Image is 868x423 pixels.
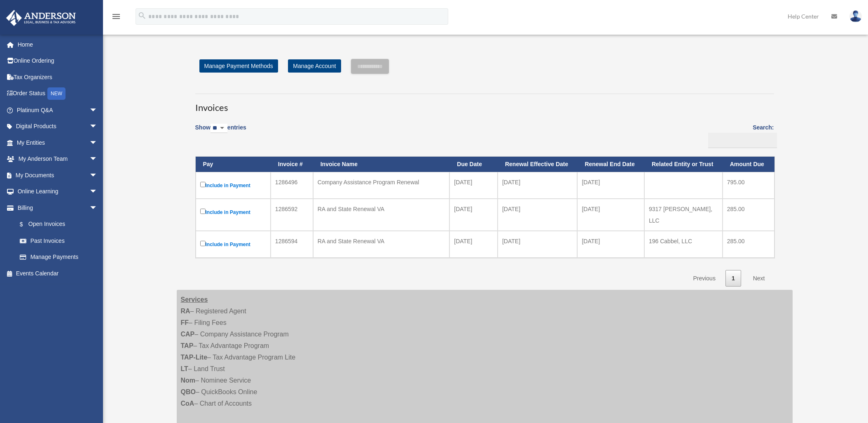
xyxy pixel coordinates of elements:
[723,231,774,258] td: 285.00
[644,231,723,258] td: 196 Cabbel, LLC
[4,10,78,26] img: Anderson Advisors Platinum Portal
[6,53,110,69] a: Online Ordering
[6,134,110,151] a: My Entitiesarrow_drop_down
[449,199,498,231] td: [DATE]
[111,14,121,21] a: menu
[498,172,577,199] td: [DATE]
[89,102,106,119] span: arrow_drop_down
[6,36,110,53] a: Home
[199,59,278,73] a: Manage Payment Methods
[200,241,206,246] input: Include in Payment
[200,209,206,214] input: Include in Payment
[200,180,266,190] label: Include in Payment
[6,118,110,135] a: Digital Productsarrow_drop_down
[271,199,313,231] td: 1286592
[723,172,774,199] td: 795.00
[181,354,208,361] strong: TAP-Lite
[89,167,106,184] span: arrow_drop_down
[849,10,862,22] img: User Pic
[705,122,774,148] label: Search:
[89,200,106,216] span: arrow_drop_down
[181,296,208,303] strong: Services
[271,157,313,172] th: Invoice #: activate to sort column ascending
[47,87,66,100] div: NEW
[12,249,106,266] a: Manage Payments
[708,133,777,148] input: Search:
[181,331,195,338] strong: CAP
[747,270,771,287] a: Next
[644,199,723,231] td: 9317 [PERSON_NAME], LLC
[196,157,271,172] th: Pay: activate to sort column descending
[195,122,246,141] label: Show entries
[195,94,774,114] h3: Invoices
[89,183,106,200] span: arrow_drop_down
[6,265,110,282] a: Events Calendar
[181,365,188,372] strong: LT
[6,102,110,118] a: Platinum Q&Aarrow_drop_down
[725,270,741,287] a: 1
[211,124,227,133] select: Showentries
[200,239,266,249] label: Include in Payment
[181,388,196,395] strong: QBO
[181,342,194,349] strong: TAP
[449,231,498,258] td: [DATE]
[6,151,110,167] a: My Anderson Teamarrow_drop_down
[687,270,721,287] a: Previous
[318,203,445,215] div: RA and State Renewal VA
[181,377,196,384] strong: Nom
[271,231,313,258] td: 1286594
[138,11,147,20] i: search
[200,182,206,187] input: Include in Payment
[181,319,189,326] strong: FF
[577,157,644,172] th: Renewal End Date: activate to sort column ascending
[449,172,498,199] td: [DATE]
[577,231,644,258] td: [DATE]
[89,134,106,151] span: arrow_drop_down
[723,199,774,231] td: 285.00
[111,12,121,21] i: menu
[313,157,450,172] th: Invoice Name: activate to sort column ascending
[181,400,194,407] strong: CoA
[6,183,110,200] a: Online Learningarrow_drop_down
[6,200,106,216] a: Billingarrow_drop_down
[6,167,110,183] a: My Documentsarrow_drop_down
[498,157,577,172] th: Renewal Effective Date: activate to sort column ascending
[577,172,644,199] td: [DATE]
[498,199,577,231] td: [DATE]
[288,59,341,73] a: Manage Account
[6,69,110,85] a: Tax Organizers
[89,118,106,135] span: arrow_drop_down
[498,231,577,258] td: [DATE]
[318,176,445,188] div: Company Assistance Program Renewal
[181,308,190,315] strong: RA
[271,172,313,199] td: 1286496
[12,216,102,233] a: $Open Invoices
[449,157,498,172] th: Due Date: activate to sort column ascending
[577,199,644,231] td: [DATE]
[24,219,28,230] span: $
[318,235,445,247] div: RA and State Renewal VA
[644,157,723,172] th: Related Entity or Trust: activate to sort column ascending
[200,207,266,217] label: Include in Payment
[6,85,110,102] a: Order StatusNEW
[723,157,774,172] th: Amount Due: activate to sort column ascending
[89,151,106,168] span: arrow_drop_down
[12,233,106,249] a: Past Invoices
